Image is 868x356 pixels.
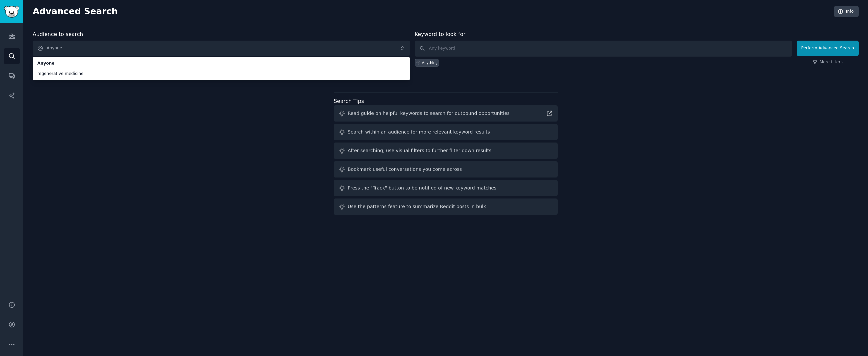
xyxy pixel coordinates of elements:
[348,203,486,210] div: Use the patterns feature to summarize Reddit posts in bulk
[348,110,510,117] div: Read guide on helpful keywords to search for outbound opportunities
[813,59,843,65] a: More filters
[348,166,462,173] div: Bookmark useful conversations you come across
[334,98,364,104] label: Search Tips
[415,41,792,57] input: Any keyword
[33,6,830,17] h2: Advanced Search
[348,129,490,136] div: Search within an audience for more relevant keyword results
[348,147,491,154] div: After searching, use visual filters to further filter down results
[37,61,405,67] span: Anyone
[33,41,410,56] button: Anyone
[415,31,466,37] label: Keyword to look for
[33,31,83,37] label: Audience to search
[422,60,438,65] div: Anything
[37,71,405,77] span: regenerative medicine
[834,6,859,17] a: Info
[797,41,859,56] button: Perform Advanced Search
[348,184,496,191] div: Press the "Track" button to be notified of new keyword matches
[33,57,410,80] ul: Anyone
[4,6,19,18] img: GummySearch logo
